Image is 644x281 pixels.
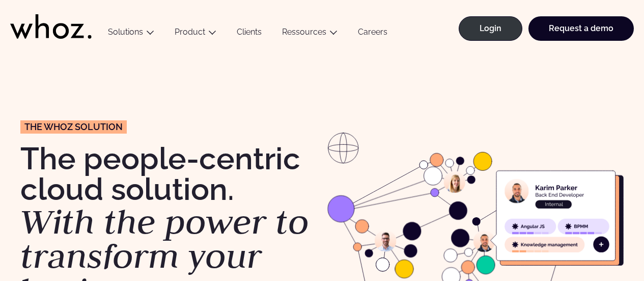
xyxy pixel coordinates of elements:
[459,16,522,41] a: Login
[272,27,348,41] button: Ressources
[227,27,272,41] a: Clients
[24,122,123,132] span: The Whoz solution
[528,16,634,41] a: Request a demo
[98,27,164,41] button: Solutions
[282,27,326,37] a: Ressources
[348,27,398,41] a: Careers
[164,27,227,41] button: Product
[175,27,205,37] a: Product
